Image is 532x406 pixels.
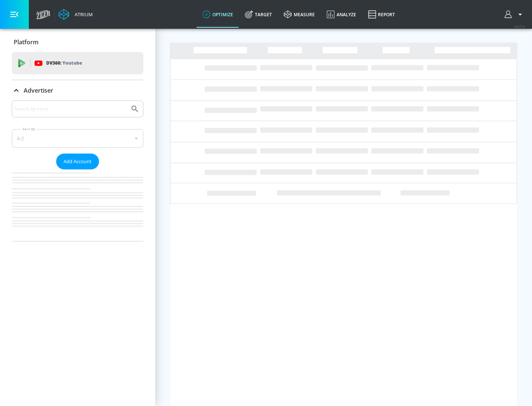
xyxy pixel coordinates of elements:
div: Platform [12,32,143,52]
div: A-Z [12,129,143,148]
a: optimize [197,1,239,28]
span: Add Account [64,157,92,166]
div: Advertiser [12,80,143,101]
div: DV360: Youtube [12,52,143,74]
span: v 4.25.4 [514,24,525,28]
nav: list of Advertiser [12,169,143,241]
a: Report [362,1,401,28]
input: Search by name [15,104,127,114]
a: Analyze [321,1,362,28]
p: Platform [14,38,38,46]
p: DV360: [46,59,82,67]
div: Atrium [72,11,93,18]
p: Youtube [62,59,82,67]
label: Sort By [21,127,37,131]
div: Advertiser [12,100,143,241]
p: Advertiser [24,86,53,94]
button: Add Account [56,154,99,169]
a: Target [239,1,278,28]
a: Atrium [58,9,93,20]
a: measure [278,1,321,28]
